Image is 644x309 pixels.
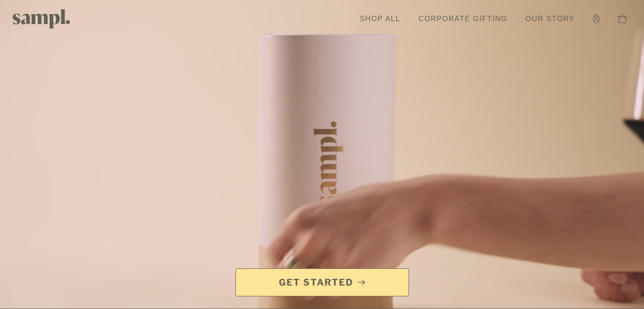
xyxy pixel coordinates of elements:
a: Corporate Gifting [414,9,512,29]
a: Get Started [235,268,409,296]
img: Sampl logo [13,9,71,28]
a: Our Story [521,9,579,29]
span: Get Started [279,276,353,289]
a: Shop All [355,9,405,29]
